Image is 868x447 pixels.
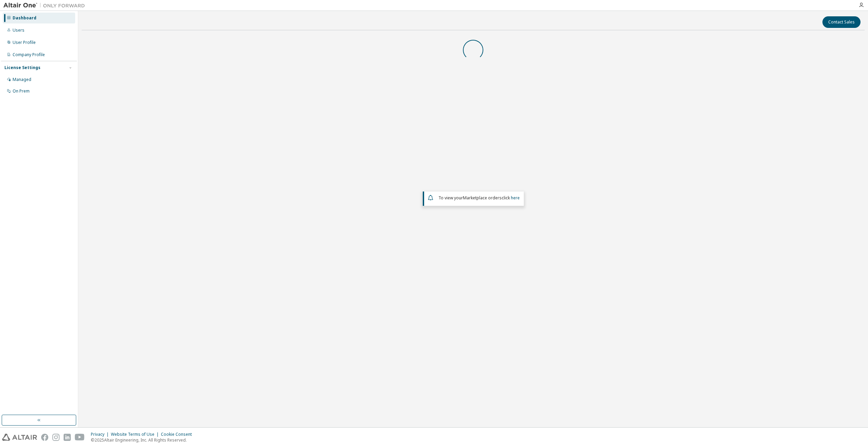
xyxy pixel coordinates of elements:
em: Marketplace orders [463,195,502,201]
div: User Profile [13,40,36,45]
div: Cookie Consent [161,432,196,437]
img: altair_logo.svg [2,434,37,441]
div: Privacy [91,432,111,437]
div: On Prem [13,88,30,94]
img: linkedin.svg [64,434,71,441]
button: Contact Sales [822,16,861,28]
img: youtube.svg [75,434,85,441]
div: Website Terms of Use [111,432,161,437]
div: Dashboard [13,15,36,21]
div: Company Profile [13,52,45,57]
img: Altair One [3,2,88,9]
span: To view your click [438,195,520,201]
div: License Settings [4,65,40,70]
p: © 2025 Altair Engineering, Inc. All Rights Reserved. [91,437,196,443]
a: here [511,195,520,201]
div: Users [13,28,24,33]
div: Managed [13,77,31,82]
img: instagram.svg [52,434,60,441]
img: facebook.svg [41,434,48,441]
